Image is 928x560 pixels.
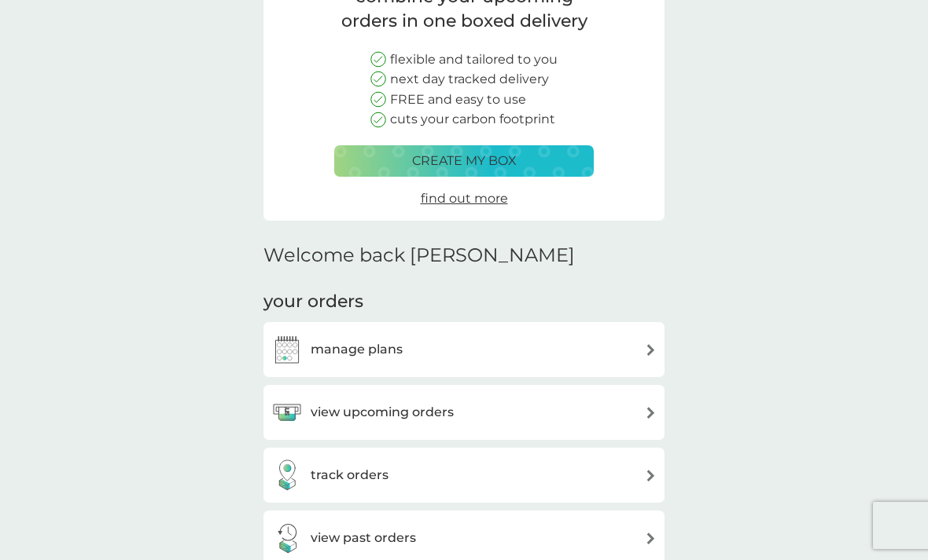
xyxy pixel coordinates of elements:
button: create my box [334,145,594,177]
a: find out more [421,188,508,209]
p: cuts your carbon footprint [390,109,555,130]
p: next day tracked delivery [390,69,549,90]
h3: track orders [311,465,389,485]
img: arrow right [645,407,657,419]
p: FREE and easy to use [390,90,526,110]
span: find out more [421,191,508,206]
img: arrow right [645,470,657,481]
h3: manage plans [311,339,403,360]
img: arrow right [645,344,657,356]
p: create my box [412,151,517,171]
img: arrow right [645,533,657,544]
h3: view upcoming orders [311,402,454,423]
h2: Welcome back [PERSON_NAME] [263,244,575,267]
h3: your orders [263,290,363,314]
h3: view past orders [311,528,416,548]
p: flexible and tailored to you [390,49,558,70]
